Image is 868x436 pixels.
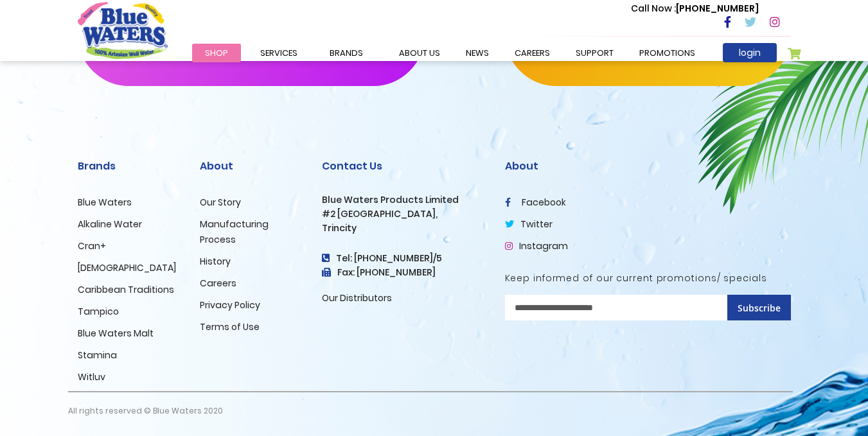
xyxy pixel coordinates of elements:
[260,47,297,59] span: Services
[505,160,791,172] h2: About
[330,47,363,59] span: Brands
[505,240,568,252] a: Instagram
[68,392,223,430] p: All rights reserved © Blue Waters 2020
[200,320,260,333] a: Terms of Use
[727,295,791,320] button: Subscribe
[78,305,119,318] a: Tampico
[78,160,181,172] h2: Brands
[502,44,563,62] a: careers
[200,255,231,268] a: History
[631,2,759,15] p: [PHONE_NUMBER]
[505,218,553,231] a: twitter
[322,195,486,205] h3: Blue Waters Products Limited
[738,302,781,314] span: Subscribe
[78,196,132,209] a: Blue Waters
[322,160,486,172] h2: Contact Us
[322,292,392,304] a: Our Distributors
[386,44,453,62] a: about us
[631,2,676,15] span: Call Now :
[723,43,777,62] a: login
[200,196,241,209] a: Our Story
[200,160,303,172] h2: About
[78,371,105,383] a: Witluv
[322,209,486,220] h3: #2 [GEOGRAPHIC_DATA],
[205,47,228,59] span: Shop
[453,44,502,62] a: News
[78,327,154,340] a: Blue Waters Malt
[626,44,708,62] a: Promotions
[505,196,566,209] a: facebook
[78,349,117,362] a: Stamina
[200,277,236,290] a: Careers
[200,299,260,311] a: Privacy Policy
[505,273,791,284] h5: Keep informed of our current promotions/ specials
[200,218,269,246] a: Manufacturing Process
[322,223,486,234] h3: Trincity
[78,2,168,58] a: store logo
[78,261,176,274] a: [DEMOGRAPHIC_DATA]
[78,218,142,231] a: Alkaline Water
[78,283,174,296] a: Caribbean Traditions
[322,253,486,264] h4: Tel: [PHONE_NUMBER]/5
[322,267,486,278] h3: Fax: [PHONE_NUMBER]
[78,240,106,252] a: Cran+
[563,44,626,62] a: support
